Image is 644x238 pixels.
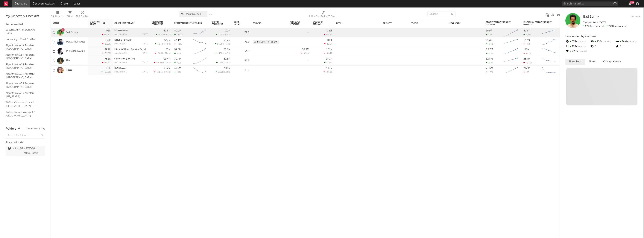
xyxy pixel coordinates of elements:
[523,52,532,55] div: -2.13k
[142,71,148,73] div: [DATE]
[215,71,230,73] div: ( )
[174,71,181,73] div: 154k
[290,21,303,25] span: Weekly US Streams
[224,62,230,64] span: -12.6 %
[218,52,222,54] span: 148k
[163,34,170,36] span: -60.2 %
[540,66,557,75] svg: Chart title
[6,72,41,80] a: Algorithmic A&R Assistant ([GEOGRAPHIC_DATA])
[114,34,127,36] div: popularity: 78
[114,71,127,73] div: popularity: 61
[503,47,520,56] svg: Chart title
[486,34,492,36] div: 45k
[191,37,208,47] svg: Chart title
[578,51,587,53] span: -0.04 %
[234,68,249,72] div: 40.7
[51,9,64,20] div: Edit Columns
[174,43,182,45] div: -141k
[164,39,171,41] div: 12.7M
[152,21,165,25] div: Instagram Followers
[66,50,85,53] a: [PERSON_NAME]
[76,14,89,19] div: A&R Pipeline
[631,15,640,19] button: Untrack
[6,140,45,145] div: Shared with Me
[523,67,530,69] div: 7.62M
[164,58,171,60] div: 23.4M
[142,52,148,54] div: [DATE]
[114,58,148,60] div: Open Arms (just SZA)
[224,39,230,41] div: 21.7M
[67,9,73,20] div: Filters
[142,62,148,64] div: [DATE]
[224,48,230,51] div: 68.7M
[583,25,628,27] span: 766k fans last week
[114,48,148,51] div: Friend Of Mine - from the Smurfs Movie Soundtrack
[106,67,111,69] div: 8.3k
[191,56,208,66] svg: Chart title
[583,15,599,19] a: Bad Bunny
[218,71,223,73] span: 9.02k
[105,39,111,41] div: 103k
[313,21,327,25] span: Weekly UK Streams
[154,71,171,73] div: ( )
[6,62,41,70] a: Algorithmic A&R Assistant ([GEOGRAPHIC_DATA])
[565,39,590,44] div: 335k
[157,52,163,54] span: -68.2k
[114,30,148,32] div: ALAMBRE PúA
[191,28,208,37] svg: Chart title
[486,58,493,60] div: 32.8M
[234,40,249,44] div: 73.5
[105,30,111,32] div: 575k
[8,146,36,151] div: Latina_DR - FY25 ( 76 )
[583,15,599,18] span: Bad Bunny
[523,43,531,45] div: -630
[223,43,230,45] span: +4.71 %
[6,91,41,99] a: Algorithmic A&R Assistant ([US_STATE])
[215,52,230,54] div: ( )
[486,30,492,32] div: 102M
[114,30,128,32] a: ALAMBRE PúA
[383,22,398,25] div: Priority
[51,14,64,19] div: Edit Columns
[324,43,332,45] div: -19.5 %
[216,33,230,36] div: ( )
[486,52,493,55] div: 21.6k
[6,101,41,108] a: TikTok Videos Assistant / [GEOGRAPHIC_DATA]
[302,48,309,51] div: 58.9M
[163,30,171,32] div: 49.6M
[114,67,148,69] div: RVN (Raven)
[234,21,244,26] div: Jump Score
[212,21,225,25] div: Spotify Followers
[615,44,640,49] div: 0
[156,33,171,36] div: ( )
[585,59,599,65] button: Notes
[101,71,111,73] div: +67.8 %
[224,58,230,60] div: 32.8M
[523,62,532,64] div: -2.49k
[565,44,590,49] div: 103k
[577,41,585,43] span: -10.4 %
[224,30,230,32] div: 102M
[102,52,111,54] div: -75.5 %
[76,9,89,20] div: A&R Pipeline
[577,46,586,48] span: -60.2 %
[66,31,78,34] a: Bad Bunny
[523,48,529,51] div: 150M
[223,52,230,54] span: +14.5 %
[209,13,214,16] button: Save
[486,43,493,45] div: 12.3k
[562,1,618,6] input: Search for artists
[503,66,520,75] svg: Chart title
[326,67,332,69] div: 2.09M
[300,52,309,54] div: -0.32 %
[602,41,611,43] span: +6.57 %
[253,40,279,44] div: Latina_DR - FY25 (76)
[174,52,181,55] div: 2.2M
[540,37,557,47] svg: Chart title
[154,61,171,64] div: ( )
[23,151,38,155] span: [PERSON_NAME]
[411,22,435,25] div: Status
[114,22,142,24] div: Most Recent Track
[105,58,111,60] div: 78.3k
[142,34,148,36] div: [DATE]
